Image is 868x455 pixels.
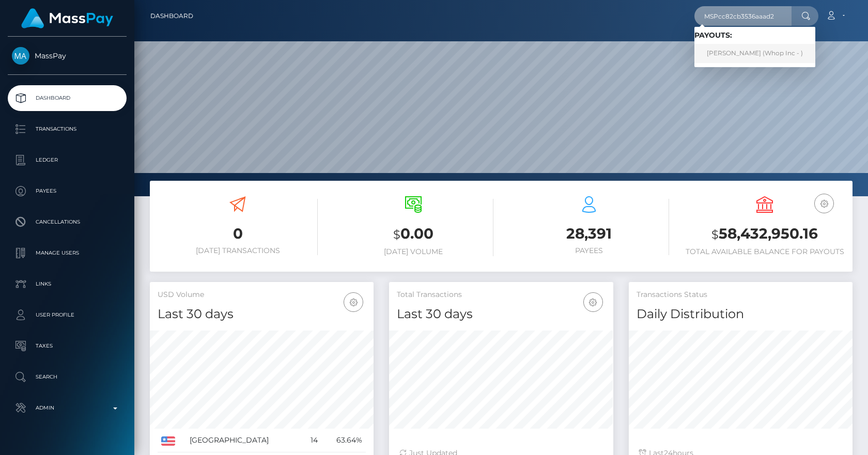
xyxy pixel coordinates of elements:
[12,400,122,416] p: Admin
[8,85,127,111] a: Dashboard
[12,338,122,354] p: Taxes
[685,247,845,256] h6: Total Available Balance for Payouts
[333,247,493,256] h6: [DATE] Volume
[637,305,845,323] h4: Daily Distribution
[397,290,605,300] h5: Total Transactions
[158,305,366,323] h4: Last 30 days
[637,290,845,300] h5: Transactions Status
[12,183,122,199] p: Payees
[12,47,29,65] img: MassPay
[161,436,175,446] img: US.png
[8,116,127,142] a: Transactions
[694,31,815,40] h6: Payouts:
[12,90,122,106] p: Dashboard
[21,8,113,28] img: MassPay Logo
[509,224,669,244] h3: 28,391
[302,429,322,452] td: 14
[186,429,302,452] td: [GEOGRAPHIC_DATA]
[12,121,122,137] p: Transactions
[8,302,127,328] a: User Profile
[8,333,127,359] a: Taxes
[12,369,122,385] p: Search
[8,51,127,60] span: MassPay
[8,240,127,266] a: Manage Users
[397,305,605,323] h4: Last 30 days
[8,271,127,297] a: Links
[8,395,127,421] a: Admin
[8,147,127,173] a: Ledger
[158,246,318,255] h6: [DATE] Transactions
[8,364,127,390] a: Search
[685,224,845,245] h3: 58,432,950.16
[158,290,366,300] h5: USD Volume
[12,307,122,323] p: User Profile
[321,429,366,452] td: 63.64%
[158,224,318,244] h3: 0
[694,44,815,63] a: [PERSON_NAME] (Whop Inc - )
[711,227,719,242] small: $
[12,276,122,292] p: Links
[333,224,493,245] h3: 0.00
[8,178,127,204] a: Payees
[12,245,122,261] p: Manage Users
[509,246,669,255] h6: Payees
[12,152,122,168] p: Ledger
[8,209,127,235] a: Cancellations
[694,6,792,26] input: Search...
[150,5,193,27] a: Dashboard
[393,227,400,242] small: $
[12,214,122,230] p: Cancellations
